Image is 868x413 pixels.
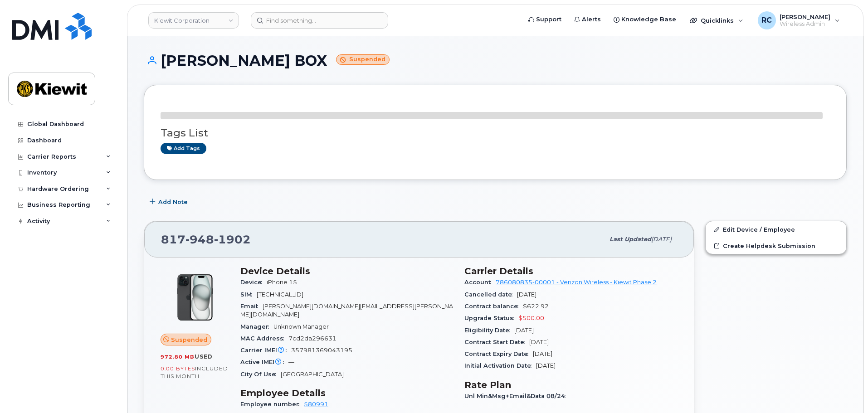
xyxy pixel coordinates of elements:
span: Manager [240,323,273,330]
span: [DATE] [651,236,672,243]
span: — [288,359,294,365]
span: $500.00 [518,315,544,321]
span: Last updated [610,236,651,243]
span: 1902 [214,233,251,246]
span: 7cd2da296631 [288,335,336,342]
span: Unknown Manager [273,323,329,330]
span: [DATE] [529,339,549,345]
span: [DATE] [514,327,534,334]
h3: Device Details [240,266,454,277]
a: Edit Device / Employee [706,221,846,238]
span: Initial Activation Date [464,362,536,369]
span: MAC Address [240,335,288,342]
span: Eligibility Date [464,327,514,334]
a: 580991 [304,401,328,408]
span: [GEOGRAPHIC_DATA] [281,371,344,378]
h1: [PERSON_NAME] BOX [144,53,847,68]
small: Suspended [336,54,390,65]
button: Add Note [144,194,195,210]
h3: Employee Details [240,388,454,398]
span: 0.00 Bytes [161,365,195,372]
a: Add tags [161,143,206,154]
span: [DATE] [517,291,536,298]
span: Employee number [240,401,304,408]
span: Device [240,279,267,286]
span: 357981369043195 [291,347,352,354]
span: used [195,353,213,360]
span: Contract Expiry Date [464,350,533,357]
span: [TECHNICAL_ID] [257,291,303,298]
span: included this month [161,365,228,380]
span: SIM [240,291,257,298]
span: [DATE] [536,362,556,369]
h3: Rate Plan [464,379,678,390]
span: 948 [185,233,214,246]
span: 972.80 MB [161,354,195,360]
span: 817 [161,233,251,246]
span: [DATE] [533,350,552,357]
span: Contract balance [464,303,523,310]
span: Suspended [171,335,207,344]
span: Account [464,279,496,286]
span: Contract Start Date [464,339,529,345]
a: Create Helpdesk Submission [706,238,846,254]
span: City Of Use [240,371,281,378]
span: iPhone 15 [267,279,297,286]
span: [PERSON_NAME][DOMAIN_NAME][EMAIL_ADDRESS][PERSON_NAME][DOMAIN_NAME] [240,303,453,318]
span: Upgrade Status [464,315,518,321]
span: $622.92 [523,303,549,310]
img: iPhone_15_Black.png [168,270,222,325]
span: Cancelled date [464,291,517,298]
span: Add Note [158,198,188,206]
h3: Tags List [161,127,830,139]
h3: Carrier Details [464,266,678,277]
span: Email [240,303,263,310]
span: Unl Min&Msg+Email&Data 08/24 [464,393,570,399]
span: Carrier IMEI [240,347,291,354]
a: 786080835-00001 - Verizon Wireless - Kiewit Phase 2 [496,279,657,286]
span: Active IMEI [240,359,288,365]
